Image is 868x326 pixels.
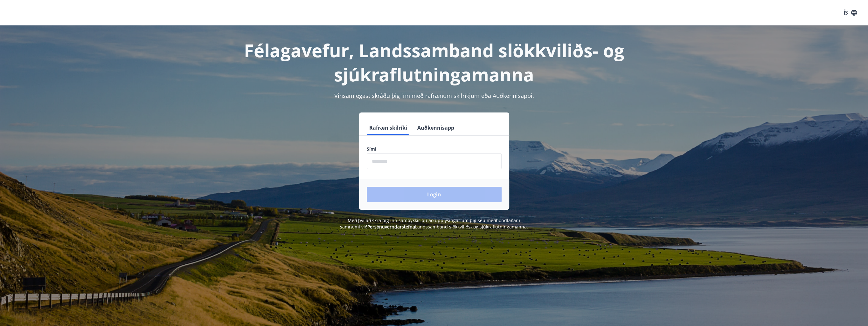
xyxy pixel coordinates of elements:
a: Persónuverndarstefna [367,224,415,230]
span: Með því að skrá þig inn samþykkir þú að upplýsingar um þig séu meðhöndlaðar í samræmi við Landssa... [340,217,528,230]
button: Auðkennisapp [415,120,457,135]
label: Sími [367,146,502,152]
h1: Félagavefur, Landssamband slökkviliðs- og sjúkraflutningamanna [213,38,656,86]
button: Rafræn skilríki [367,120,410,135]
button: ÍS [840,7,860,18]
span: Vinsamlegast skráðu þig inn með rafrænum skilríkjum eða Auðkennisappi. [334,92,534,99]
